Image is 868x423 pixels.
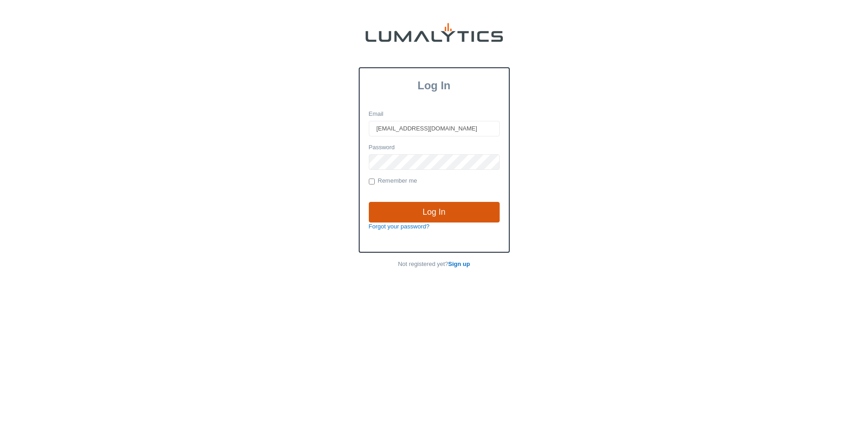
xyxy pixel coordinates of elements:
label: Password [369,143,395,152]
input: Log In [369,202,500,223]
h3: Log In [360,79,509,92]
p: Not registered yet? [359,260,510,269]
input: Email [369,121,500,136]
a: Sign up [448,260,470,267]
label: Remember me [369,177,417,186]
input: Remember me [369,179,375,184]
img: lumalytics-black-e9b537c871f77d9ce8d3a6940f85695cd68c596e3f819dc492052d1098752254.png [366,23,503,42]
a: Forgot your password? [369,223,430,230]
label: Email [369,110,384,119]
